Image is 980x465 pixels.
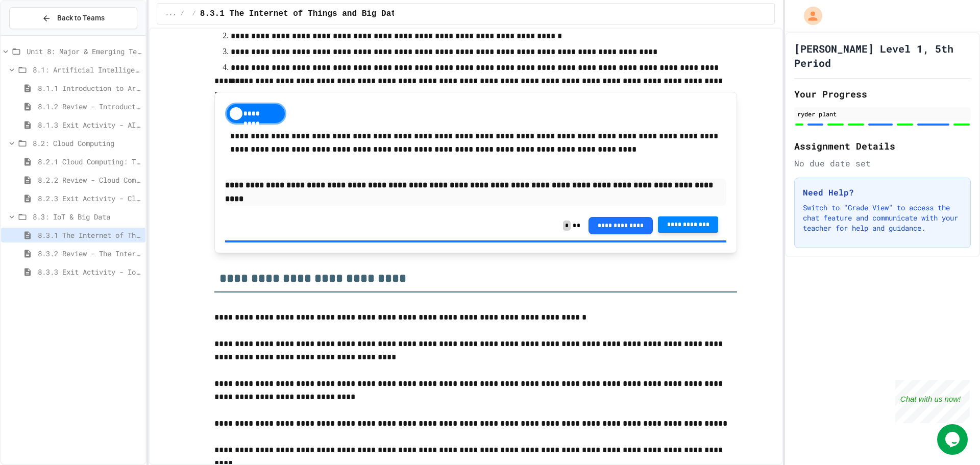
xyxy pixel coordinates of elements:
[27,46,141,57] span: Unit 8: Major & Emerging Technologies
[38,156,141,167] span: 8.2.1 Cloud Computing: Transforming the Digital World
[165,10,177,18] span: ...
[38,175,141,185] span: 8.2.2 Review - Cloud Computing
[38,230,141,240] span: 8.3.1 The Internet of Things and Big Data: Our Connected Digital World
[803,203,962,233] p: Switch to "Grade View" to access the chat feature and communicate with your teacher for help and ...
[38,119,141,130] span: 8.1.3 Exit Activity - AI Detective
[57,13,105,23] span: Back to Teams
[794,157,971,169] div: No due date set
[794,41,971,70] h1: [PERSON_NAME] Level 1, 5th Period
[33,64,141,75] span: 8.1: Artificial Intelligence Basics
[38,266,141,277] span: 8.3.3 Exit Activity - IoT Data Detective Challenge
[895,380,970,423] iframe: chat widget
[793,4,825,28] div: My Account
[794,139,971,153] h2: Assignment Details
[33,211,141,222] span: 8.3: IoT & Big Data
[33,138,141,149] span: 8.2: Cloud Computing
[192,10,196,18] span: /
[794,87,971,101] h2: Your Progress
[38,83,141,93] span: 8.1.1 Introduction to Artificial Intelligence
[180,10,184,18] span: /
[38,248,141,259] span: 8.3.2 Review - The Internet of Things and Big Data
[797,109,968,118] div: ryder plant
[803,186,962,199] h3: Need Help?
[937,424,970,455] iframe: chat widget
[38,193,141,204] span: 8.2.3 Exit Activity - Cloud Service Detective
[200,8,543,20] span: 8.3.1 The Internet of Things and Big Data: Our Connected Digital World
[38,101,141,112] span: 8.1.2 Review - Introduction to Artificial Intelligence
